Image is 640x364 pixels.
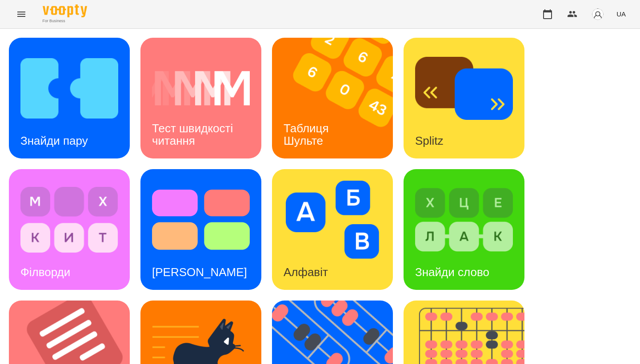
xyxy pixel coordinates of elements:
[404,38,524,158] a: SplitzSplitz
[404,169,524,290] a: Знайди словоЗнайди слово
[152,122,236,147] h3: Тест швидкості читання
[415,265,489,279] h3: Знайди слово
[272,169,393,290] a: АлфавітАлфавіт
[284,265,328,279] h3: Алфавіт
[272,38,393,158] a: Таблиця ШультеТаблиця Шульте
[616,9,626,19] span: UA
[284,181,381,259] img: Алфавіт
[152,181,250,259] img: Тест Струпа
[9,169,130,290] a: ФілвордиФілворди
[9,38,130,158] a: Знайди паруЗнайди пару
[140,169,261,290] a: Тест Струпа[PERSON_NAME]
[20,49,118,127] img: Знайди пару
[11,4,32,25] button: Menu
[272,38,404,158] img: Таблиця Шульте
[152,265,247,279] h3: [PERSON_NAME]
[43,18,87,24] span: For Business
[592,8,604,20] img: avatar_s.png
[415,181,513,259] img: Знайди слово
[20,181,118,259] img: Філворди
[613,6,629,22] button: UA
[284,122,332,147] h3: Таблиця Шульте
[415,49,513,127] img: Splitz
[152,49,250,127] img: Тест швидкості читання
[43,4,87,17] img: Voopty Logo
[415,134,444,147] h3: Splitz
[20,134,88,147] h3: Знайди пару
[140,38,261,158] a: Тест швидкості читанняТест швидкості читання
[20,265,70,279] h3: Філворди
